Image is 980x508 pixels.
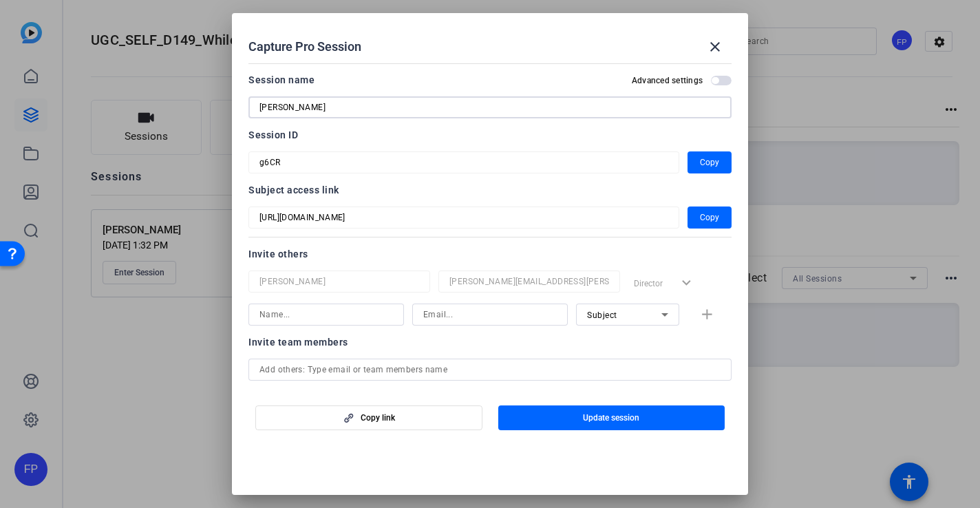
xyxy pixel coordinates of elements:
input: Email... [423,306,557,323]
h2: Advanced settings [632,75,703,86]
span: Copy [700,209,719,226]
button: Update session [498,405,725,430]
input: Add others: Type email or team members name [259,361,721,378]
div: Subject access link [248,182,732,198]
span: Update session [583,412,639,423]
input: Name... [259,273,419,290]
div: Session ID [248,127,732,143]
mat-icon: close [707,39,723,55]
button: Copy [688,151,732,173]
span: Subject [587,310,617,320]
div: Invite others [248,246,732,262]
input: Name... [259,306,393,323]
input: Session OTP [259,154,668,171]
input: Session OTP [259,209,668,226]
div: Invite team members [248,334,732,350]
button: Copy [688,207,732,229]
button: Copy link [255,405,482,430]
span: Copy link [361,412,395,423]
input: Email... [449,273,609,290]
div: Session name [248,72,315,88]
div: Capture Pro Session [248,30,732,63]
span: Copy [700,154,719,171]
input: Enter Session Name [259,99,721,116]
